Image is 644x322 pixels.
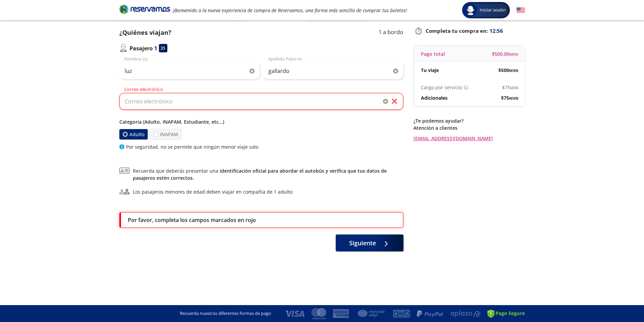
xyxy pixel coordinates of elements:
[119,28,171,37] p: ¿Quiénes viajan?
[119,63,260,79] input: Nombre (s)
[119,4,170,14] i: Brand Logo
[128,216,256,224] p: Por favor, completa los campos marcados en rojo
[413,124,525,131] p: Atención a clientes
[336,234,403,251] button: Siguiente
[477,7,508,14] span: Iniciar sesión
[126,143,258,150] p: Por seguridad, no se permite que ningún menor viaje solo
[180,310,271,317] p: Recuerda nuestras diferentes formas de pago
[421,94,448,101] p: Adicionales
[119,129,147,140] label: Adulto
[509,52,518,57] small: MXN
[490,27,503,35] span: 12:56
[413,135,525,142] a: [EMAIL_ADDRESS][DOMAIN_NAME]
[119,4,170,16] a: Brand Logo
[149,129,182,140] label: INAPAM
[379,28,403,37] p: 1 a bordo
[413,117,525,124] p: ¿Te podemos ayudar?
[129,44,157,52] p: Pasajero 1
[119,93,403,110] input: Correo electrónico
[421,84,462,91] p: Cargo por servicio
[421,67,439,74] p: Tu viaje
[501,94,518,101] span: $ 75
[492,50,518,57] span: $ 500.00
[133,168,387,181] a: identificación oficial para abordar el autobús y verifica que tus datos de pasajeros estén correc...
[498,67,518,74] span: $ 500
[133,167,403,181] span: Recuerda que deberás presentar una
[349,239,376,248] span: Siguiente
[133,188,292,195] div: Los pasajeros menores de edad deben viajar en compañía de 1 adulto
[119,118,403,125] p: Categoría (Adulto, INAPAM, Estudiante, etc...)
[517,6,525,15] button: English
[413,26,525,35] p: Completa tu compra en :
[263,63,403,79] input: Apellido Paterno
[510,85,518,90] small: MXN
[509,68,518,73] small: MXN
[421,50,445,57] p: Pago total
[502,84,518,91] span: $ 75
[509,96,518,101] small: MXN
[173,7,407,14] em: ¡Bienvenido a la nueva experiencia de compra de Reservamos, una forma más sencilla de comprar tus...
[159,44,167,52] div: 35
[605,283,637,315] iframe: Messagebird Livechat Widget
